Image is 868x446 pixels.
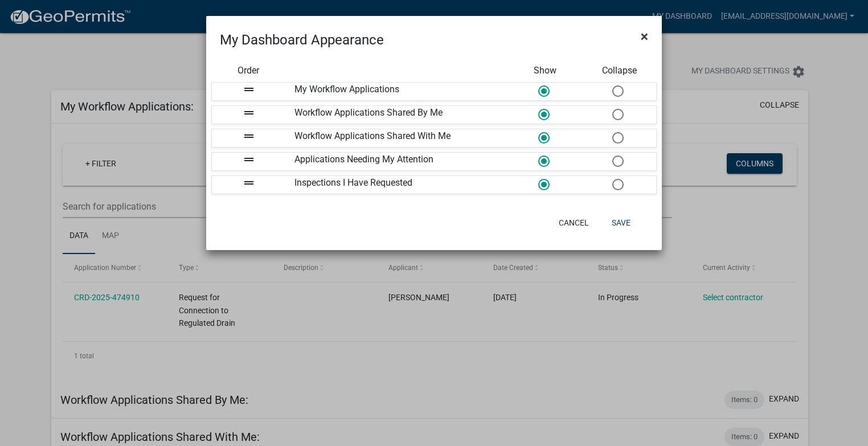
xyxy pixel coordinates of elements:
div: Collapse [583,64,657,77]
h4: My Dashboard Appearance [220,30,384,50]
div: Show [508,64,582,77]
div: Workflow Applications Shared By Me [286,106,508,124]
i: drag_handle [242,106,256,120]
div: Order [211,64,285,77]
button: Save [603,212,640,233]
button: Cancel [550,212,598,233]
i: drag_handle [242,153,256,166]
span: × [641,28,648,44]
div: My Workflow Applications [286,83,508,100]
div: Inspections I Have Requested [286,176,508,194]
div: Workflow Applications Shared With Me [286,129,508,147]
i: drag_handle [242,83,256,96]
div: Applications Needing My Attention [286,153,508,170]
i: drag_handle [242,129,256,143]
i: drag_handle [242,176,256,190]
button: Close [632,21,657,52]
